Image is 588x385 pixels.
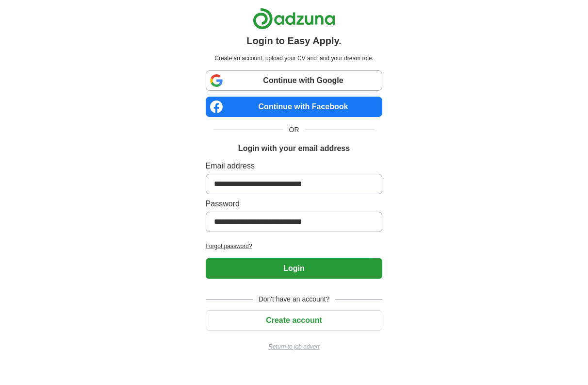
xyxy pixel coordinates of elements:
span: Don't have an account? [253,294,336,304]
a: Return to job advert [206,342,383,351]
label: Password [206,198,383,210]
img: Adzuna logo [253,8,335,30]
a: Forgot password? [206,242,383,251]
a: Continue with Facebook [206,97,383,117]
span: OR [283,125,305,135]
button: Create account [206,310,383,331]
label: Email address [206,160,383,172]
h1: Login with your email address [238,143,350,154]
button: Login [206,258,383,279]
h1: Login to Easy Apply. [246,33,342,48]
a: Create account [206,316,383,324]
a: Continue with Google [206,70,383,91]
p: Create an account, upload your CV and land your dream role. [208,54,381,63]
